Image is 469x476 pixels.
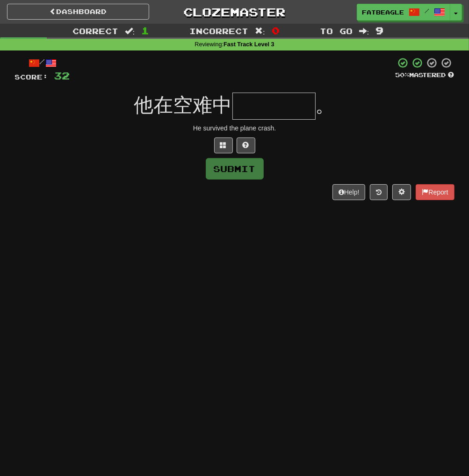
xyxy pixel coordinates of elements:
[357,4,450,21] a: FatBeagle /
[72,26,118,36] span: Correct
[272,25,280,36] span: 0
[359,27,369,35] span: :
[163,4,305,20] a: Clozemaster
[416,184,454,200] button: Report
[332,184,366,200] button: Help!
[206,158,264,180] button: Submit
[370,184,388,200] button: Round history (alt+y)
[375,25,383,36] span: 9
[425,7,429,14] span: /
[54,70,70,81] span: 32
[396,71,410,79] span: 50 %
[316,94,335,116] span: 。
[125,27,135,35] span: :
[320,26,353,36] span: To go
[214,137,233,153] button: Switch sentence to multiple choice alt+p
[15,123,455,133] div: He survived the plane crash.
[224,41,274,48] strong: Fast Track Level 3
[15,73,49,81] span: Score:
[189,26,248,36] span: Incorrect
[237,137,255,153] button: Single letter hint - you only get 1 per sentence and score half the points! alt+h
[134,94,232,116] span: 他在空难中
[396,71,455,79] div: Mastered
[255,27,265,35] span: :
[362,8,404,16] span: FatBeagle
[15,57,70,69] div: /
[141,25,149,36] span: 1
[7,4,149,20] a: Dashboard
